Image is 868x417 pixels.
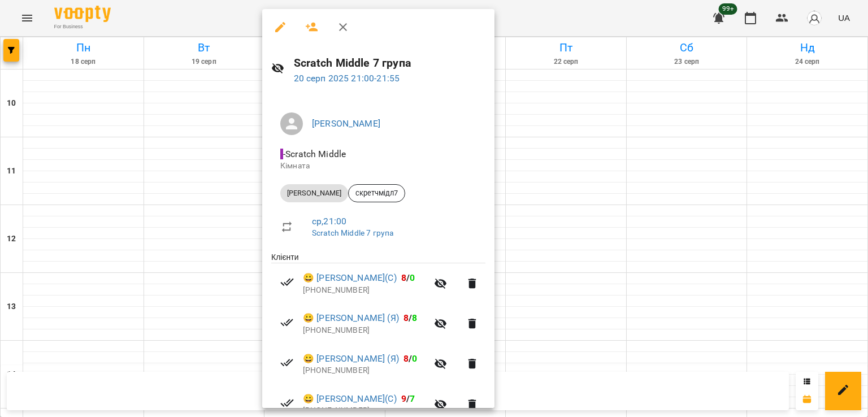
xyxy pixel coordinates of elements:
a: Scratch Middle 7 група [312,228,393,237]
h6: Scratch Middle 7 група [294,54,486,72]
span: 8 [403,353,409,364]
span: 0 [410,272,415,283]
b: / [403,312,417,323]
span: 8 [401,272,406,283]
svg: Візит сплачено [280,396,294,410]
svg: Візит сплачено [280,275,294,289]
span: 9 [401,393,406,404]
svg: Візит сплачено [280,356,294,370]
p: Кімната [280,160,476,172]
p: [PHONE_NUMBER] [303,405,427,416]
b: / [403,353,417,364]
a: 😀 [PERSON_NAME] (Я) [303,352,399,366]
span: 8 [403,312,409,323]
a: ср , 21:00 [312,216,346,227]
span: скретчмідл7 [349,188,405,198]
span: [PERSON_NAME] [280,188,348,198]
a: 😀 [PERSON_NAME](С) [303,271,397,285]
span: 8 [412,312,417,323]
p: [PHONE_NUMBER] [303,365,427,376]
span: - Scratch Middle [280,149,348,159]
span: 7 [410,393,415,404]
a: 😀 [PERSON_NAME] (Я) [303,311,399,325]
svg: Візит сплачено [280,316,294,329]
p: [PHONE_NUMBER] [303,285,427,296]
div: скретчмідл7 [348,184,405,202]
span: 0 [412,353,417,364]
b: / [401,393,415,404]
a: 20 серп 2025 21:00-21:55 [294,73,400,84]
a: 😀 [PERSON_NAME](С) [303,392,397,406]
p: [PHONE_NUMBER] [303,325,427,336]
b: / [401,272,415,283]
a: [PERSON_NAME] [312,118,380,129]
